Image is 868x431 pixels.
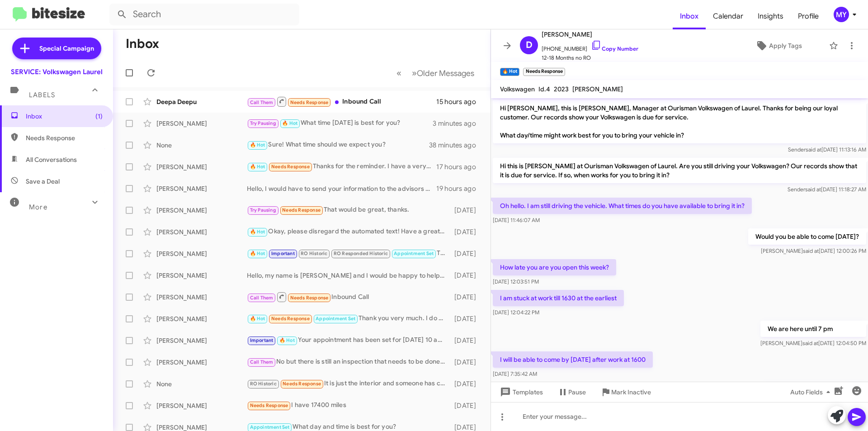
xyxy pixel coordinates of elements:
a: Profile [791,3,826,29]
div: None [156,379,247,388]
span: Needs Response [290,99,329,105]
span: 🔥 Hot [250,229,265,235]
span: Sender [DATE] 11:18:27 AM [788,186,866,193]
span: [DATE] 11:46:07 AM [493,217,540,223]
span: Needs Response [271,164,310,170]
span: Pause [568,384,586,400]
span: Needs Response [271,316,310,322]
span: Auto Fields [790,384,834,400]
span: [PHONE_NUMBER] [542,40,638,53]
span: [DATE] 12:04:22 PM [493,309,539,316]
span: Appointment Set [250,424,290,430]
span: 🔥 Hot [250,142,265,148]
span: [PERSON_NAME] [DATE] 12:00:26 PM [761,247,866,254]
div: [PERSON_NAME] [156,162,247,171]
span: 🔥 Hot [250,316,265,322]
div: [PERSON_NAME] [156,249,247,258]
button: Pause [550,384,593,400]
div: [PERSON_NAME] [156,336,247,345]
div: [PERSON_NAME] [156,206,247,215]
p: I am stuck at work till 1630 at the earliest [493,290,624,306]
span: Try Pausing [250,207,276,213]
a: Insights [750,3,791,29]
span: Needs Response [250,403,288,408]
div: Your appointment has been set for [DATE] 10 am! Thank you [247,335,450,346]
div: [DATE] [450,358,483,367]
p: We are here until 7 pm [760,321,866,337]
div: 19 hours ago [436,184,483,193]
div: [DATE] [450,336,483,345]
span: Important [271,251,295,256]
div: None [156,141,247,150]
div: 3 minutes ago [433,119,483,128]
a: Special Campaign [12,38,101,59]
span: « [396,67,401,79]
span: Older Messages [417,68,474,78]
div: 38 minutes ago [429,141,483,150]
div: [DATE] [450,271,483,280]
span: Inbox [673,3,706,29]
span: Call Them [250,99,274,105]
div: Thanks for the reminder. I have a very flexible schedule right now. How long would the servicing ... [247,161,436,172]
nav: Page navigation example [392,64,480,82]
span: Calendar [706,3,750,29]
div: 15 hours ago [436,97,483,106]
div: I have 17400 miles [247,400,450,411]
small: Needs Response [523,68,565,76]
span: [PERSON_NAME] [DATE] 12:04:50 PM [760,340,866,346]
div: [PERSON_NAME] [156,119,247,128]
span: RO Responded Historic [334,251,388,256]
span: Sender [DATE] 11:13:16 AM [788,146,866,153]
span: Important [250,337,274,343]
span: Apply Tags [769,38,802,54]
p: How late you are you open this week? [493,259,616,275]
div: [PERSON_NAME] [156,184,247,193]
button: Apply Tags [732,38,825,54]
div: Hello, I would have to send your information to the advisors for pricing. Is that okay? [247,184,436,193]
span: Save a Deal [26,177,60,186]
span: said at [805,186,821,193]
div: What time [DATE] is best for you? [247,118,433,128]
span: Needs Response [290,295,329,301]
div: SERVICE: Volkswagen Laurel [11,67,103,76]
span: All Conversations [26,155,77,164]
span: 🔥 Hot [279,337,295,343]
div: [DATE] [450,249,483,258]
p: I will be able to come by [DATE] after work at 1600 [493,351,653,368]
span: Labels [29,91,55,99]
span: Call Them [250,359,274,365]
span: Call Them [250,295,274,301]
span: [DATE] 7:35:42 AM [493,370,537,377]
span: 🔥 Hot [282,120,297,126]
button: MY [826,7,858,22]
span: 🔥 Hot [250,164,265,170]
button: Mark Inactive [593,384,658,400]
p: Would you be able to come [DATE]? [748,228,866,245]
div: [DATE] [450,206,483,215]
div: Inbound Call [247,291,450,303]
span: Mark Inactive [611,384,651,400]
span: said at [803,247,819,254]
p: Oh hello. I am still driving the vehicle. What times do you have available to bring it in? [493,198,752,214]
span: Needs Response [26,133,103,142]
span: said at [806,146,821,153]
span: [PERSON_NAME] [572,85,623,93]
div: [PERSON_NAME] [156,293,247,302]
span: D [526,38,533,52]
span: 2023 [554,85,569,93]
div: [DATE] [450,293,483,302]
button: Templates [491,384,550,400]
div: [PERSON_NAME] [156,227,247,237]
span: Volkswagen [500,85,535,93]
div: Sure! What time should we expect you? [247,140,429,150]
span: Id.4 [538,85,550,93]
input: Search [109,4,299,25]
div: [DATE] [450,314,483,323]
span: [PERSON_NAME] [542,29,638,40]
p: Hi this is [PERSON_NAME] at Ourisman Volkswagen of Laurel. Are you still driving your Volkswagen?... [493,158,866,183]
button: Next [406,64,480,82]
a: Copy Number [591,45,638,52]
span: Try Pausing [250,120,276,126]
